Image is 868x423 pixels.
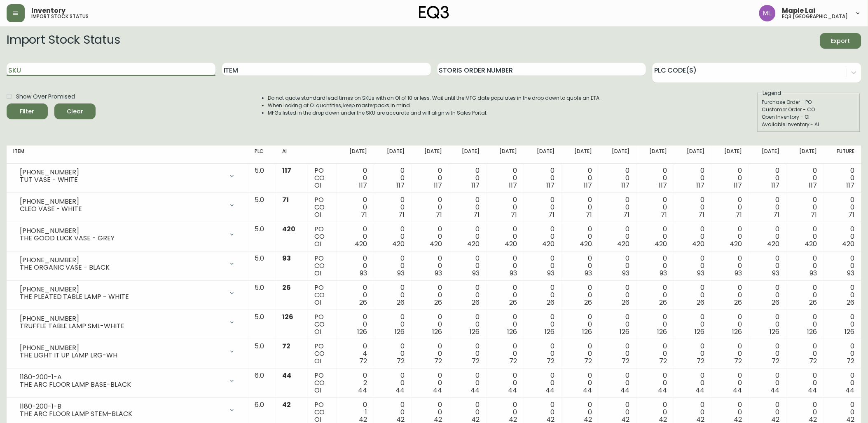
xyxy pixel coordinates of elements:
div: 0 0 [493,255,517,277]
span: 126 [395,327,405,336]
div: 0 0 [343,255,367,277]
div: 0 0 [531,226,555,248]
div: [PHONE_NUMBER] [20,198,224,205]
span: 93 [585,268,592,278]
div: 0 0 [718,167,742,189]
span: 126 [282,312,293,322]
div: 0 0 [831,313,855,336]
div: 0 0 [343,284,367,306]
span: 26 [660,298,667,307]
div: 0 0 [606,196,630,219]
span: 420 [767,239,780,249]
div: 0 0 [381,372,405,394]
div: Available Inventory - AI [762,121,856,128]
div: 0 0 [418,343,442,365]
span: 26 [735,298,742,307]
span: 126 [695,327,705,336]
div: 0 0 [831,167,855,189]
span: 117 [472,181,480,190]
div: 0 0 [718,255,742,277]
span: 117 [434,181,442,190]
div: [PHONE_NUMBER] [20,344,224,352]
td: 5.0 [248,310,276,339]
span: 71 [699,210,705,219]
div: 0 0 [456,167,480,189]
span: 26 [585,298,592,307]
div: 0 0 [756,226,780,248]
span: 93 [697,268,705,278]
span: OI [314,298,321,307]
div: 0 0 [568,284,592,306]
span: 72 [585,356,592,366]
th: [DATE] [524,146,562,164]
div: 0 0 [681,226,705,248]
div: 0 0 [381,313,405,336]
span: 126 [657,327,667,336]
div: 0 0 [456,284,480,306]
div: 0 0 [568,372,592,394]
span: 420 [805,239,817,249]
span: 71 [736,210,742,219]
div: 0 0 [418,167,442,189]
span: 117 [772,181,780,190]
div: 0 0 [381,196,405,219]
td: 5.0 [248,164,276,193]
th: PLC [248,146,276,164]
div: 0 0 [531,313,555,336]
div: [PHONE_NUMBER]THE LIGHT IT UP LAMP LRG-WH [13,343,242,361]
div: 0 0 [606,343,630,365]
div: 0 0 [381,167,405,189]
div: TUT VASE - WHITE [20,176,224,183]
span: 420 [282,224,295,234]
span: 72 [622,356,630,366]
div: 0 0 [831,255,855,277]
th: [DATE] [786,146,824,164]
span: 26 [622,298,630,307]
span: 126 [583,327,592,336]
div: 0 0 [643,196,667,219]
li: Do not quote standard lead times on SKUs with an OI of 10 or less. Wait until the MFG date popula... [268,94,601,102]
div: 0 0 [456,343,480,365]
th: [DATE] [636,146,674,164]
div: 0 0 [381,226,405,248]
div: 1180-200-1-A [20,374,224,381]
div: THE ARC FLOOR LAMP BASE-BLACK [20,381,224,388]
div: 0 0 [606,226,630,248]
div: 0 0 [493,372,517,394]
span: 93 [360,268,367,278]
span: 420 [430,239,442,249]
div: 0 0 [493,284,517,306]
span: 71 [399,210,405,219]
th: [DATE] [337,146,374,164]
span: 117 [847,181,855,190]
span: 71 [811,210,817,219]
span: 117 [397,181,405,190]
span: 93 [435,268,442,278]
div: [PHONE_NUMBER] [20,256,224,264]
span: 71 [549,210,555,219]
span: 117 [282,166,291,175]
span: 71 [849,210,855,219]
div: 0 0 [531,196,555,219]
div: [PHONE_NUMBER]CLEO VASE - WHITE [13,196,242,214]
div: Purchase Order - PO [762,99,856,106]
div: 0 0 [531,167,555,189]
span: 117 [622,181,630,190]
div: THE PLEATED TABLE LAMP - WHITE [20,293,224,301]
div: 0 0 [568,196,592,219]
div: 0 0 [493,343,517,365]
div: Open Inventory - OI [762,113,856,121]
div: 0 0 [456,372,480,394]
div: 1180-200-1-ATHE ARC FLOOR LAMP BASE-BLACK [13,372,242,390]
div: THE LIGHT IT UP LAMP LRG-WH [20,352,224,359]
img: logo [419,6,449,19]
span: 72 [547,356,555,366]
span: 93 [398,268,405,278]
div: THE ARC FLOOR LAMP STEM-BLACK [20,410,224,418]
div: THE GOOD LUCK VASE - GREY [20,235,224,242]
div: 0 0 [681,196,705,219]
legend: Legend [762,89,782,97]
button: Clear [54,103,96,119]
img: 61e28cffcf8cc9f4e300d877dd684943 [759,5,776,21]
span: Clear [61,106,89,117]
